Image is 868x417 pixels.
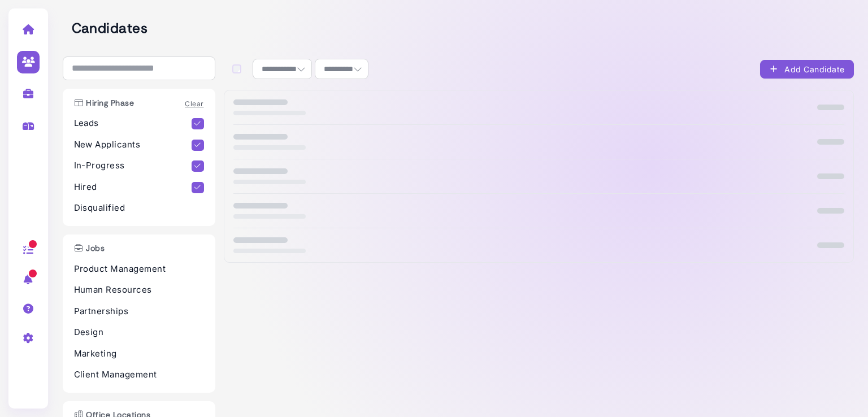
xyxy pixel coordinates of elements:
p: Hired [74,181,192,194]
div: Add Candidate [769,63,845,75]
h3: Hiring Phase [68,98,140,108]
p: Client Management [74,368,204,381]
p: Human Resources [74,284,204,297]
p: Marketing [74,347,204,360]
a: Clear [185,99,203,108]
p: Disqualified [74,202,204,215]
button: Add Candidate [760,60,854,79]
h2: Candidates [72,20,854,37]
p: Partnerships [74,305,204,318]
p: New Applicants [74,138,192,151]
p: Product Management [74,263,204,276]
p: Design [74,326,204,339]
h3: Jobs [68,244,111,253]
p: In-Progress [74,159,192,172]
p: Leads [74,117,192,130]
